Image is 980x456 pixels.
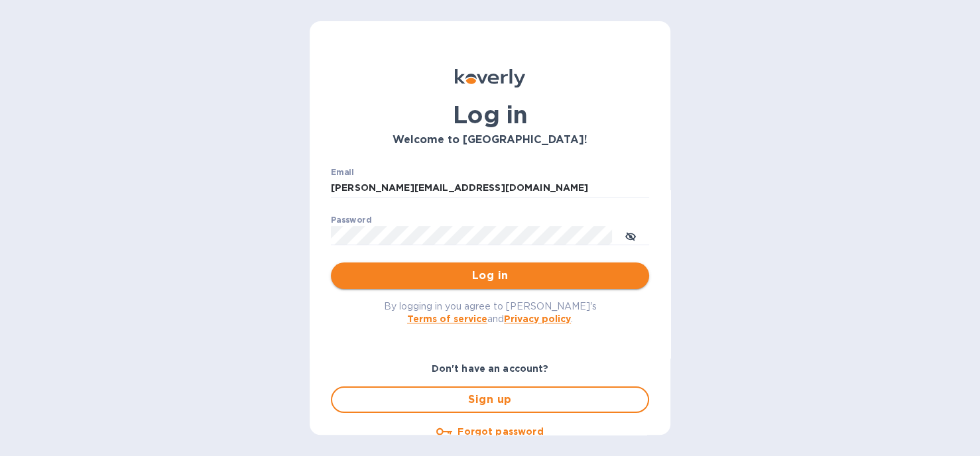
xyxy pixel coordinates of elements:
[341,268,639,284] span: Log in
[384,301,597,324] span: By logging in you agree to [PERSON_NAME]'s and .
[331,134,649,146] h3: Welcome to [GEOGRAPHIC_DATA]!
[331,262,649,289] button: Log in
[504,313,571,324] a: Privacy policy
[343,392,637,408] span: Sign up
[331,168,354,176] label: Email
[331,216,371,224] label: Password
[331,386,649,413] button: Sign up
[455,69,525,87] img: Koverly
[407,313,487,324] a: Terms of service
[617,222,644,249] button: toggle password visibility
[458,426,543,437] u: Forgot password
[331,101,649,129] h1: Log in
[331,178,649,198] input: Enter email address
[432,363,549,374] b: Don't have an account?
